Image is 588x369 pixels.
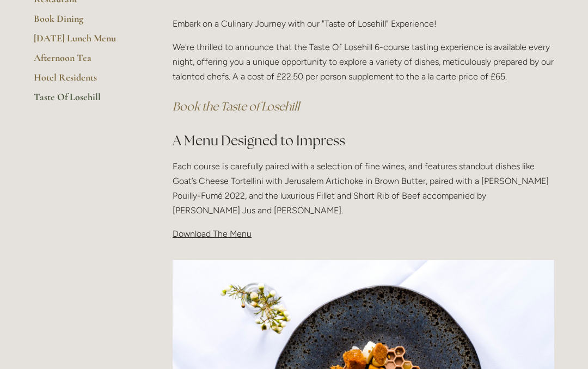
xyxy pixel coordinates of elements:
a: [DATE] Lunch Menu [34,32,138,52]
a: Taste Of Losehill [34,91,138,110]
p: We're thrilled to announce that the Taste Of Losehill 6-course tasting experience is available ev... [173,40,554,84]
h2: A Menu Designed to Impress [173,131,554,150]
p: Each course is carefully paired with a selection of fine wines, and features standout dishes like... [173,159,554,218]
a: Hotel Residents [34,71,138,91]
a: Book Dining [34,13,138,32]
span: Download The Menu [173,229,252,239]
a: Book the Taste of Losehill [173,99,299,114]
a: Afternoon Tea [34,52,138,71]
p: Embark on a Culinary Journey with our "Taste of Losehill" Experience! [173,16,554,31]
